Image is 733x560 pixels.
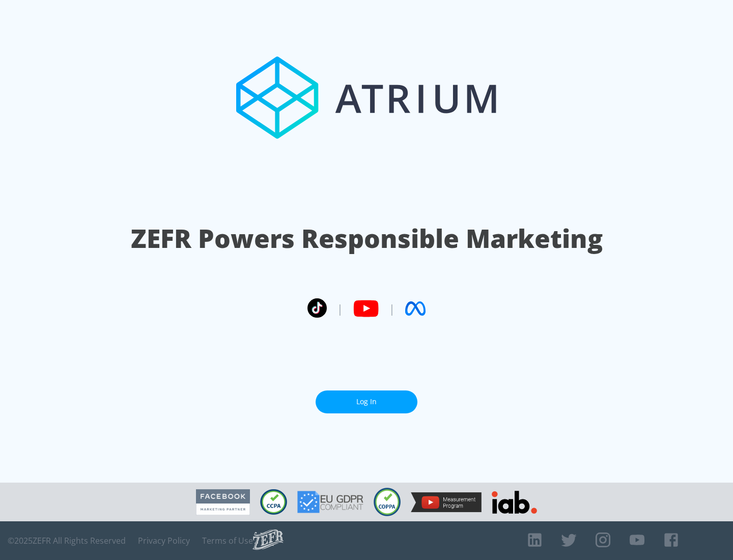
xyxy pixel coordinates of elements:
a: Log In [316,390,417,413]
img: COPPA Compliant [374,488,401,516]
span: | [337,301,343,316]
img: GDPR Compliant [297,491,363,513]
img: Facebook Marketing Partner [196,489,250,515]
span: © 2025 ZEFR All Rights Reserved [8,536,126,546]
img: IAB [492,491,537,514]
h1: ZEFR Powers Responsible Marketing [131,221,603,256]
a: Terms of Use [202,536,253,546]
img: YouTube Measurement Program [411,492,482,512]
span: | [389,301,395,316]
a: Privacy Policy [138,536,190,546]
img: CCPA Compliant [260,489,287,515]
